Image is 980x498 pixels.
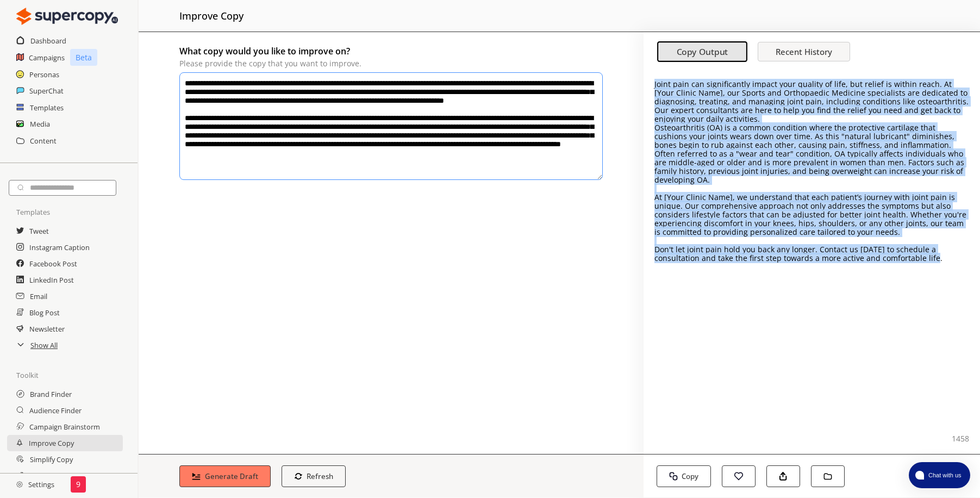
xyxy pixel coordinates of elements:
[70,49,97,66] p: Beta
[29,239,90,256] a: Instagram Caption
[205,471,258,481] b: Generate Draft
[29,304,60,321] a: Blog Post
[654,80,969,123] p: Joint pain can significantly impact your quality of life, but relief is within reach. At [Your Cl...
[282,465,346,487] button: Refresh
[29,468,72,484] a: Expand Copy
[29,49,65,66] a: Campaigns
[657,465,711,487] button: Copy
[654,193,969,236] p: At [Your Clinic Name], we understand that each patient’s journey with joint pain is unique. Our c...
[179,43,603,59] h2: What copy would you like to improve on?
[677,46,728,58] b: Copy Output
[758,42,850,61] button: Recent History
[909,462,970,488] button: atlas-launcher
[30,33,66,49] a: Dashboard
[179,59,603,68] p: Please provide the copy that you want to improve.
[29,402,82,419] a: Audience Finder
[179,72,603,180] textarea: originalCopy-textarea
[29,321,65,337] a: Newsletter
[29,435,74,451] a: Improve Copy
[29,272,74,288] a: LinkedIn Post
[682,471,698,481] b: Copy
[924,471,964,480] span: Chat with us
[30,99,64,116] a: Templates
[16,5,118,27] img: Close
[179,5,244,26] h2: improve copy
[179,465,271,487] button: Generate Draft
[29,223,49,239] a: Tweet
[29,66,59,83] a: Personas
[30,133,57,149] a: Content
[30,116,50,132] a: Media
[654,245,969,263] p: Don't let joint pain hold you back any longer. Contact us [DATE] to schedule a consultation and t...
[657,42,747,63] button: Copy Output
[30,386,72,402] a: Brand Finder
[30,288,47,304] a: Email
[654,123,969,184] p: Osteoarthritis (OA) is a common condition where the protective cartilage that cushions your joint...
[30,337,58,353] a: Show All
[16,481,23,488] img: Close
[952,434,969,443] p: 1458
[776,46,832,57] b: Recent History
[29,419,100,435] a: Campaign Brainstorm
[307,471,333,481] b: Refresh
[76,480,80,489] p: 9
[29,256,77,272] a: Facebook Post
[29,83,64,99] a: SuperChat
[30,451,73,468] a: Simplify Copy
